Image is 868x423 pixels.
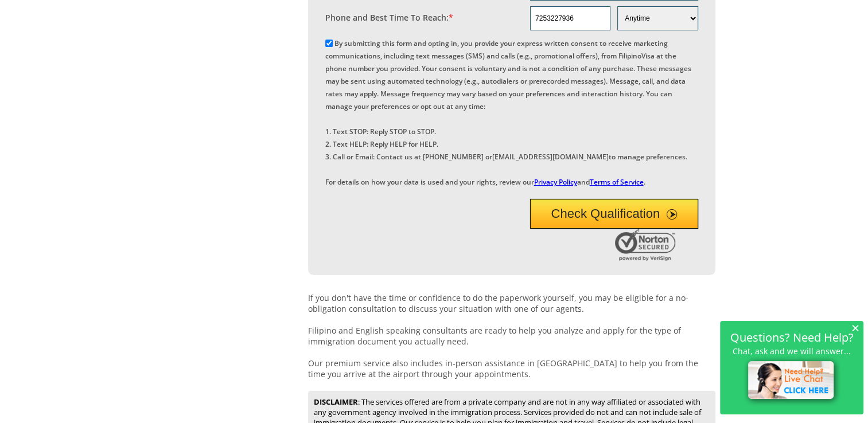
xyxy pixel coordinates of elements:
label: Phone and Best Time To Reach: [325,12,453,23]
strong: DISCLAIMER [314,397,358,407]
p: If you don't have the time or confidence to do the paperwork yourself, you may be eligible for a ... [308,292,715,379]
input: By submitting this form and opting in, you provide your express written consent to receive market... [325,40,333,47]
select: Phone and Best Reach Time are required. [617,6,698,30]
a: Terms of Service [590,177,644,187]
span: × [851,323,859,332]
img: live-chat-icon.png [743,356,841,406]
label: By submitting this form and opting in, you provide your express written consent to receive market... [325,38,691,187]
img: Norton Secured [615,229,678,261]
h2: Questions? Need Help? [726,332,858,342]
p: Chat, ask and we will answer... [726,346,858,356]
a: Privacy Policy [534,177,577,187]
input: Phone [530,6,610,30]
button: Check Qualification [530,199,698,229]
